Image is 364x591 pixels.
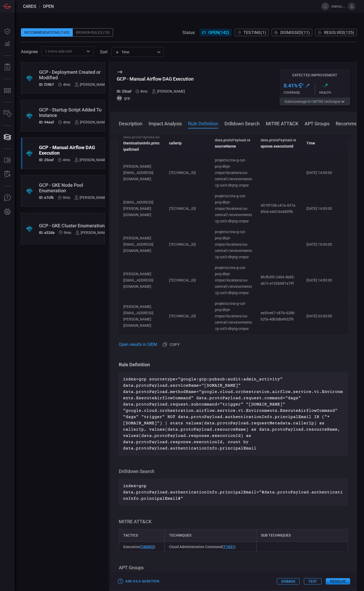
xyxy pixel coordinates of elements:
[223,545,234,549] a: T1651
[123,545,155,549] span: Execution ( )
[119,191,165,227] td: [EMAIL_ADDRESS][PERSON_NAME][DOMAIN_NAME]
[1,84,14,97] button: MITRE - Detection Posture
[165,155,210,191] td: [TECHNICAL_ID]
[21,28,73,37] div: Recommendations (143)
[277,578,300,584] button: Dismiss
[256,262,302,298] td: 8fcfb3f0-2404-4b85-ab7c-e162b681a79f
[1,154,14,167] button: Rule Catalog
[141,545,154,549] a: TA0002
[63,195,70,200] span: Dec 25, 2024 6:03 AM
[39,69,108,80] div: GCP - Deployment Created or Modified
[43,4,54,9] span: open
[74,158,108,162] div: [PERSON_NAME]
[119,468,348,475] h3: Drilldown Search
[306,141,315,145] strong: Time
[165,529,256,542] div: Techniques
[85,48,92,55] button: Open
[280,30,310,35] span: Dismissed ( 11 )
[256,298,302,334] td: ee3fce67-c87b-4288-b2fa-4db5db4932f6
[63,158,70,162] span: May 21, 2025 9:44 AM
[272,29,312,36] button: Dismissed(11)
[305,120,329,126] button: APT Groups
[119,519,348,525] h3: MITRE ATT&CK
[119,529,165,542] div: Tactics
[123,376,344,452] p: index=gcp sourcetype="google:gcp:pubsub:audit:admin_activity" data.protoPayload.serviceName="[DOM...
[165,227,210,262] td: [TECHNICAL_ID]
[119,155,165,191] td: [PERSON_NAME][EMAIL_ADDRESS][DOMAIN_NAME]
[165,298,210,334] td: [TECHNICAL_ID]
[243,30,266,35] span: Testing ( 1 )
[279,98,350,105] button: Gaincoverage in1MITRE technique
[73,28,113,37] div: Broken Rules (10)
[302,298,348,334] td: [DATE] 03:00:00
[74,195,108,200] div: [PERSON_NAME]
[39,182,108,193] div: GCP - GKE Node Pool Enumeration
[200,29,232,36] button: Open(142)
[210,155,256,191] td: projects/cna-g-cut-proj-dlrpt-cmpsr/locations/us-central1/environments/g-cut3-dlrptg-cmpsr
[117,577,160,586] button: Ask Us a Question
[39,82,54,87] h5: ID: f29b7
[100,49,108,54] label: sort
[1,192,14,204] button: Ask Us A Question
[235,29,268,36] button: Testing(1)
[304,578,322,584] button: Test
[64,230,71,235] span: Dec 11, 2024 6:22 AM
[123,135,160,151] strong: data.protoPayload.authenticationInfo.principalEmail
[115,49,155,55] div: Time
[210,262,256,298] td: projects/cna-g-cut-proj-dlrpt-cmpsr/locations/us-central1/environments/g-cut3-dlrptg-cmpsr
[169,545,236,549] span: Cloud Administration Command ( )
[165,191,210,227] td: [TECHNICAL_ID]
[165,262,210,298] td: [TECHNICAL_ID]
[119,341,157,348] a: Open results in SIEM
[161,340,182,349] button: Copy
[169,141,182,145] strong: callerIp
[1,168,14,181] button: ALERT ANALYSIS
[266,120,298,126] button: MITRE ATT&CK
[39,230,55,235] h5: ID: a52da
[119,120,142,126] button: Description
[284,91,315,94] div: Coverage
[1,131,14,143] button: Cards
[75,230,109,235] div: [PERSON_NAME]
[210,191,256,227] td: projects/cna-g-cut-proj-dlrpt-cmpsr/locations/us-central1/environments/g-cut3-dlrptg-cmpsr
[1,206,14,218] button: Preferences
[188,120,218,126] button: Rule Definition
[284,82,298,89] h3: 0.41 %
[119,565,348,571] h3: APT Groups
[117,89,131,93] h5: ID: 25caf
[315,29,357,36] button: Resolved(125)
[302,155,348,191] td: [DATE] 14:00:00
[1,108,14,120] button: Inventory
[119,227,165,262] td: [PERSON_NAME][EMAIL_ADDRESS][DOMAIN_NAME]
[117,95,194,101] div: gcp
[182,30,195,35] span: Status:
[119,298,165,334] td: [PERSON_NAME][EMAIL_ADDRESS][PERSON_NAME][DOMAIN_NAME]
[63,82,70,87] span: Jun 09, 2025 5:41 AM
[39,158,54,162] h5: ID: 25caf
[75,120,108,124] div: [PERSON_NAME]
[39,195,54,200] h5: ID: e7cfb
[152,89,185,93] div: [PERSON_NAME]
[256,529,348,542] div: Sub Techniques
[324,30,354,35] span: Resolved ( 125 )
[319,91,350,94] div: Health
[208,30,229,35] span: Open ( 142 )
[39,120,54,124] h5: ID: 94aaf
[123,483,344,502] p: index=gcp data.protoPayload.authenticationInfo.principalEmail="$data.protoPayload.authenticationI...
[302,227,348,262] td: [DATE] 16:00:00
[117,76,194,82] div: GCP - Manual Airflow DAG Execution
[1,38,14,50] button: Detections
[1,25,14,38] button: Dashboard
[45,49,72,54] span: 1 Items selected
[75,82,108,87] div: [PERSON_NAME]
[256,191,302,227] td: 4970f108-c47a-437a-85cb-e4d7444d0ffb
[302,262,348,298] td: [DATE] 14:00:00
[149,120,182,126] button: Impact Analysis
[311,99,313,104] span: 1
[225,120,260,126] button: Drilldown Search
[326,578,350,584] button: Resolve
[21,49,38,54] span: Assignee
[140,89,148,93] span: May 21, 2025 9:44 AM
[302,191,348,227] td: [DATE] 14:00:00
[39,107,108,118] div: GCP - Startup Script Added To Instance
